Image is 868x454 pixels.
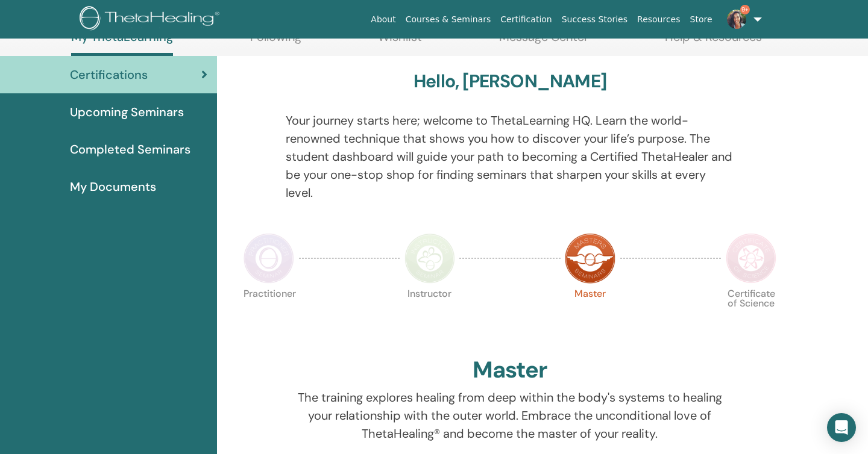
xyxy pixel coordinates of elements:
[378,30,422,53] a: Wishlist
[665,30,762,53] a: Help & Resources
[404,233,455,284] img: Instructor
[70,178,156,196] span: My Documents
[726,233,776,284] img: Certificate of Science
[827,413,856,442] div: Open Intercom Messenger
[70,140,190,158] span: Completed Seminars
[495,8,556,31] a: Certification
[71,30,173,56] a: My ThetaLearning
[404,289,455,340] p: Instructor
[286,111,735,202] p: Your journey starts here; welcome to ThetaLearning HQ. Learn the world-renowned technique that sh...
[499,30,588,53] a: Message Center
[366,8,400,31] a: About
[473,356,547,384] h2: Master
[244,233,294,284] img: Practitioner
[565,289,615,340] p: Master
[726,289,776,340] p: Certificate of Science
[565,233,615,284] img: Master
[80,6,224,33] img: logo.png
[414,70,606,92] h3: Hello, [PERSON_NAME]
[740,5,750,14] span: 9+
[632,8,685,31] a: Resources
[557,8,632,31] a: Success Stories
[250,30,301,53] a: Following
[244,289,294,340] p: Practitioner
[685,8,717,31] a: Store
[401,8,496,31] a: Courses & Seminars
[70,66,148,84] span: Certifications
[286,388,735,443] p: The training explores healing from deep within the body's systems to healing your relationship wi...
[70,103,184,121] span: Upcoming Seminars
[727,10,746,29] img: default.jpg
